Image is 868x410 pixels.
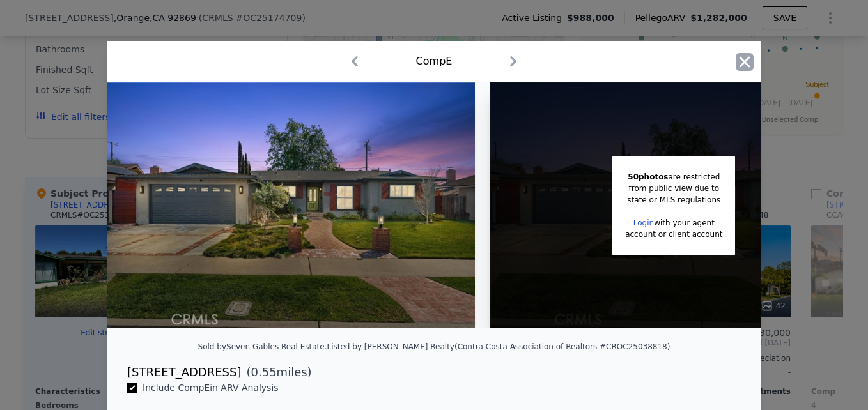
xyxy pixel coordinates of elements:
div: [STREET_ADDRESS] [127,363,241,381]
span: Include Comp E in ARV Analysis [137,383,284,393]
a: Login [633,218,654,227]
div: are restricted [625,171,722,183]
div: Listed by [PERSON_NAME] Realty (Contra Costa Association of Realtors #CROC25038818) [327,342,670,351]
div: account or client account [625,229,722,240]
div: from public view due to [625,183,722,194]
span: with your agent [654,218,715,227]
div: Comp E [416,54,453,69]
span: 0.55 [251,365,277,379]
div: Sold by Seven Gables Real Estate . [198,342,327,351]
span: 50 photos [628,172,668,181]
span: ( miles) [241,363,311,381]
div: state or MLS regulations [625,194,722,206]
img: Property Img [107,82,475,328]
